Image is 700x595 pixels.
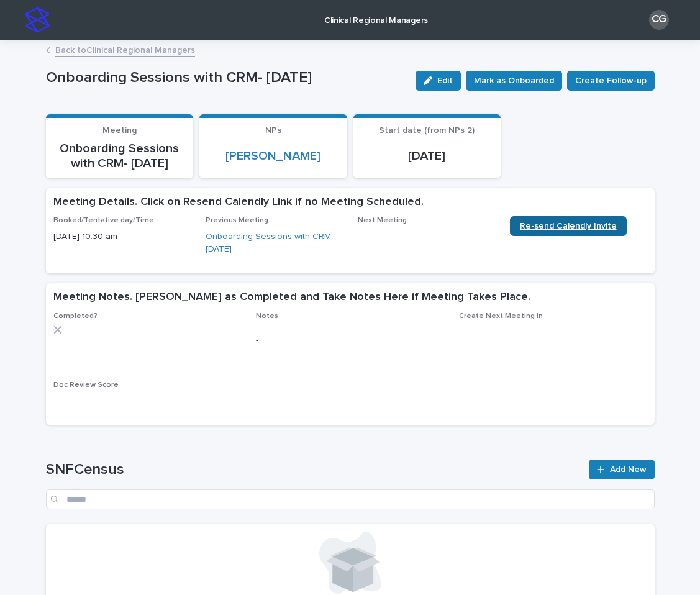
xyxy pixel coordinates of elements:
a: [PERSON_NAME] [225,148,320,163]
p: Onboarding Sessions with CRM- [DATE] [53,141,186,171]
p: - [459,325,647,338]
a: Back toClinical Regional Managers [55,42,195,57]
h2: Meeting Notes. [PERSON_NAME] as Completed and Take Notes Here if Meeting Takes Place. [53,291,530,304]
span: Start date (from NPs 2) [379,126,475,135]
span: Booked/Tentative day/Time [53,217,154,224]
span: Re-send Calendly Invite [520,222,617,230]
p: [DATE] [361,148,494,163]
span: Notes [256,312,278,320]
span: NPs [265,126,281,135]
p: - [53,394,242,407]
button: Mark as Onboarded [466,71,562,91]
a: Re-send Calendly Invite [510,216,627,236]
p: - [256,334,444,347]
span: Mark as Onboarded [474,75,554,87]
p: Onboarding Sessions with CRM- [DATE] [46,69,406,87]
h2: Meeting Details. Click on Resend Calendly Link if no Meeting Scheduled. [53,196,424,209]
span: Create Next Meeting in [459,312,543,320]
p: - [358,230,495,243]
button: Edit [416,71,461,91]
a: Add New [589,460,654,479]
span: Previous Meeting [206,217,268,224]
a: Onboarding Sessions with CRM- [DATE] [206,230,343,257]
div: CG [649,10,669,30]
h1: SNFCensus [46,461,582,479]
span: Completed? [53,312,98,320]
span: Create Follow-up [575,75,647,87]
img: stacker-logo-s-only.png [25,7,50,32]
input: Search [46,489,655,509]
span: Next Meeting [358,217,407,224]
p: [DATE] 10:30 am [53,230,191,243]
span: Meeting [102,126,137,135]
span: Edit [437,76,453,85]
button: Create Follow-up [567,71,655,91]
span: Add New [610,465,647,474]
span: Doc Review Score [53,381,119,389]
